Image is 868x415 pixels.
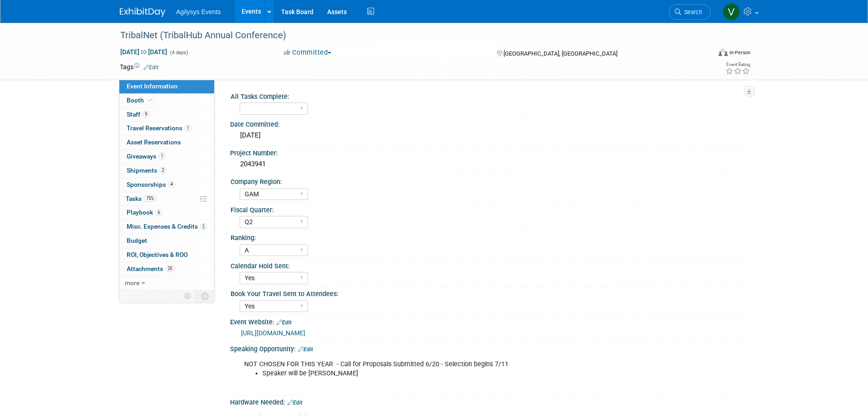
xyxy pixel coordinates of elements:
[119,277,214,290] a: more
[281,48,335,57] button: Committed
[119,248,214,262] a: ROI, Objectives & ROO
[231,175,745,186] div: Company Region:
[155,209,162,216] span: 6
[119,234,214,248] a: Budget
[119,220,214,234] a: Misc. Expenses & Credits2
[119,164,214,178] a: Shipments2
[298,346,313,353] a: Edit
[169,50,188,56] span: (4 days)
[148,97,153,102] i: Booth reservation complete
[127,82,178,90] span: Event Information
[230,342,749,354] div: Speaking Opportunity:
[127,153,165,160] span: Giveaways
[119,192,214,206] a: Tasks75%
[127,237,147,244] span: Budget
[127,181,175,188] span: Sponsorships
[231,259,745,271] div: Calendar Hold Sent:
[238,355,648,392] div: NOT CHOSEN FOR THIS YEAR - Call for Proposals Submitted 6/20 - Selection begins 7/11
[144,195,156,202] span: 75%
[657,47,751,61] div: Event Format
[119,136,214,149] a: Asset Reservations
[143,111,149,118] span: 9
[719,49,728,56] img: Format-Inperson.png
[120,48,168,56] span: [DATE] [DATE]
[127,209,162,216] span: Playbook
[231,203,745,215] div: Fiscal Quarter:
[119,150,214,164] a: Giveaways1
[127,265,175,272] span: Attachments
[230,315,749,327] div: Event Website:
[230,118,749,129] div: Date Committed:
[241,329,305,337] a: [URL][DOMAIN_NAME]
[127,223,207,230] span: Misc. Expenses & Credits
[180,290,196,302] td: Personalize Event Tab Strip
[195,290,214,302] td: Toggle Event Tabs
[165,265,175,272] span: 25
[126,195,156,202] span: Tasks
[159,153,165,159] span: 1
[119,178,214,192] a: Sponsorships4
[262,369,643,378] li: Speaker will be [PERSON_NAME]
[127,124,191,132] span: Travel Reservations
[127,111,149,118] span: Staff
[723,3,740,20] img: Vaitiare Munoz
[669,4,711,20] a: Search
[185,125,191,132] span: 1
[237,128,742,143] div: [DATE]
[127,167,166,174] span: Shipments
[139,48,148,56] span: to
[725,62,750,67] div: Event Rating
[127,97,154,104] span: Booth
[231,287,745,298] div: Book Your Travel Sent to Attendees:
[231,231,745,242] div: Ranking:
[119,206,214,220] a: Playbook6
[119,108,214,122] a: Staff9
[200,223,207,230] span: 2
[231,90,745,101] div: All Tasks Complete:
[230,146,749,158] div: Project Number:
[127,138,181,146] span: Asset Reservations
[277,319,292,326] a: Edit
[119,94,214,108] a: Booth
[288,400,303,406] a: Edit
[503,50,617,57] span: [GEOGRAPHIC_DATA], [GEOGRAPHIC_DATA]
[125,279,139,287] span: more
[159,167,166,174] span: 2
[729,49,750,56] div: In-Person
[119,80,214,93] a: Event Information
[119,262,214,276] a: Attachments25
[120,8,165,17] img: ExhibitDay
[230,395,749,407] div: Hardware Needed:
[176,8,221,15] span: Agilysys Events
[237,157,742,171] div: 2043941
[120,62,159,72] td: Tags
[119,122,214,135] a: Travel Reservations1
[127,251,188,258] span: ROI, Objectives & ROO
[168,181,175,188] span: 4
[144,64,159,71] a: Edit
[117,27,697,44] div: TribalNet (TribalHub Annual Conference)
[681,9,702,15] span: Search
